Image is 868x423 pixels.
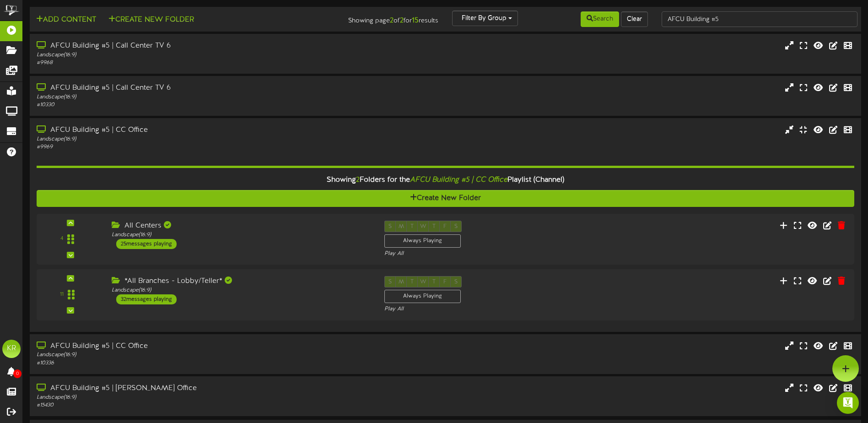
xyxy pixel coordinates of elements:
[452,11,518,26] button: Filter By Group
[37,401,369,409] div: # 15430
[384,290,461,303] div: Always Playing
[37,51,369,59] div: Landscape ( 16:9 )
[410,176,507,184] i: AFCU Building #5 | CC Office
[116,294,177,304] div: 32 messages playing
[37,359,369,367] div: # 10336
[37,341,369,352] div: AFCU Building #5 | CC Office
[37,93,369,101] div: Landscape ( 16:9 )
[384,250,575,258] div: Play All
[2,340,21,358] div: KR
[621,11,648,27] button: Clear
[400,16,404,25] strong: 2
[33,14,99,26] button: Add Content
[306,11,445,26] div: Showing page of for results
[837,392,859,414] div: Open Intercom Messenger
[37,125,369,136] div: AFCU Building #5 | CC Office
[37,394,369,401] div: Landscape ( 16:9 )
[384,305,575,313] div: Play All
[37,351,369,359] div: Landscape ( 16:9 )
[13,369,22,378] span: 0
[412,16,419,25] strong: 15
[116,239,177,249] div: 25 messages playing
[112,287,371,294] div: Landscape ( 16:9 )
[37,41,369,51] div: AFCU Building #5 | Call Center TV 6
[37,143,369,151] div: # 9969
[662,11,857,27] input: -- Search Playlists by Name --
[106,14,197,26] button: Create New Folder
[37,136,369,143] div: Landscape ( 16:9 )
[30,170,861,190] div: Showing Folders for the Playlist (Channel)
[384,234,461,248] div: Always Playing
[37,101,369,109] div: # 10330
[112,221,371,231] div: All Centers
[37,83,369,93] div: AFCU Building #5 | Call Center TV 6
[37,59,369,67] div: # 9968
[60,291,64,298] div: 11
[112,276,371,287] div: *All Branches - Lobby/Teller*
[112,231,371,239] div: Landscape ( 16:9 )
[37,383,369,394] div: AFCU Building #5 | [PERSON_NAME] Office
[390,16,394,25] strong: 2
[37,190,854,207] button: Create New Folder
[581,11,619,27] button: Search
[356,176,360,184] span: 2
